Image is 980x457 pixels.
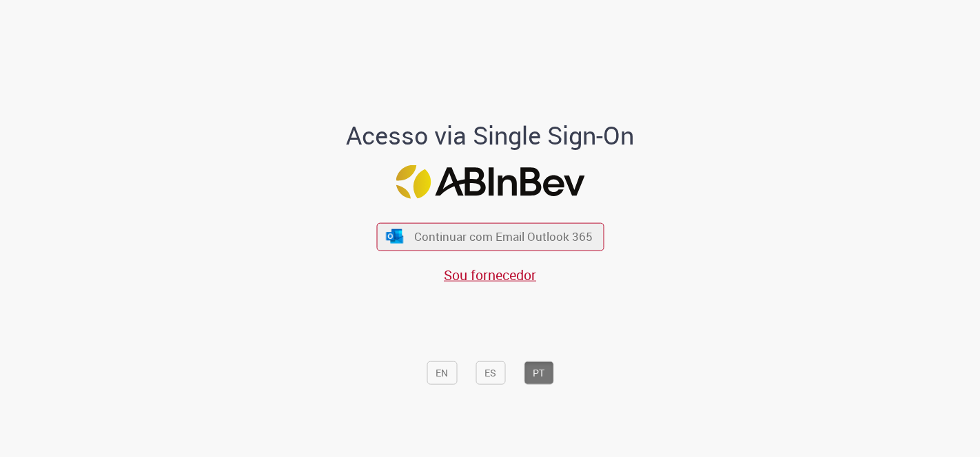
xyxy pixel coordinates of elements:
button: PT [524,361,553,384]
h1: Acesso via Single Sign-On [299,121,682,149]
button: EN [427,361,457,384]
a: Sou fornecedor [444,266,536,284]
button: ES [476,361,505,384]
img: ícone Azure/Microsoft 360 [385,229,405,244]
span: Continuar com Email Outlook 365 [414,229,593,245]
img: Logo ABInBev [396,165,584,199]
button: ícone Azure/Microsoft 360 Continuar com Email Outlook 365 [376,222,604,251]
